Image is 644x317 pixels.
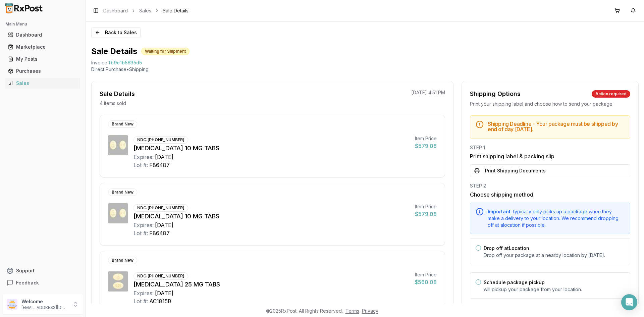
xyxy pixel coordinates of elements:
div: [DATE] [155,153,173,161]
div: typically only picks up a package when they make a delivery to your location. We recommend droppi... [488,208,625,228]
div: STEP 2 [470,182,630,189]
span: Important: [488,209,512,214]
img: Jardiance 10 MG TABS [108,203,128,223]
div: Action required [592,90,630,98]
div: Lot #: [133,161,148,169]
div: Marketplace [8,44,77,50]
h3: Choose shipping method [470,191,630,199]
p: [DATE] 4:51 PM [411,89,445,96]
a: Privacy [362,308,378,314]
button: Support [3,265,83,277]
div: $579.08 [415,210,437,218]
div: Item Price [415,135,437,142]
p: [EMAIL_ADDRESS][DOMAIN_NAME] [21,305,68,310]
button: Purchases [3,66,83,76]
button: Print Shipping Documents [470,164,630,177]
div: NDC: [PHONE_NUMBER] [133,272,188,280]
label: Drop off at Location [484,245,529,251]
p: Drop off your package at a nearby location by [DATE] . [484,252,625,259]
img: RxPost Logo [3,3,46,13]
img: Jardiance 25 MG TABS [108,271,128,292]
h2: Main Menu [5,21,80,27]
div: Print your shipping label and choose how to send your package [470,101,630,107]
span: Feedback [16,279,39,286]
div: My Posts [8,56,77,62]
button: Feedback [3,277,83,289]
a: Dashboard [103,7,128,14]
button: Dashboard [3,30,83,40]
div: Item Price [415,203,437,210]
div: STEP 1 [470,144,630,151]
div: Sale Details [100,89,135,99]
h1: Sale Details [91,46,137,57]
div: NDC: [PHONE_NUMBER] [133,136,188,144]
div: [MEDICAL_DATA] 10 MG TABS [133,212,410,221]
a: Sales [5,77,80,89]
button: My Posts [3,54,83,64]
button: Back to Sales [91,27,141,38]
div: Purchases [8,68,77,74]
label: Schedule package pickup [484,279,545,285]
div: $579.08 [415,142,437,150]
div: Expires: [133,289,154,297]
div: Waiting for Shipment [141,48,190,55]
div: Brand New [108,120,137,128]
div: Sales [8,80,77,87]
a: Terms [345,308,359,314]
div: Brand New [108,189,137,196]
button: Marketplace [3,42,83,52]
span: Sale Details [163,7,189,14]
div: Open Intercom Messenger [621,294,637,310]
div: [DATE] [155,221,173,229]
div: Dashboard [8,32,77,38]
p: 4 items sold [100,100,126,107]
img: Jardiance 10 MG TABS [108,135,128,155]
div: NDC: [PHONE_NUMBER] [133,204,188,212]
a: Dashboard [5,29,80,41]
button: Sales [3,78,83,89]
div: Expires: [133,221,154,229]
div: Lot #: [133,297,148,305]
div: Invoice [91,59,107,66]
a: Marketplace [5,41,80,53]
a: Sales [139,7,151,14]
h5: Shipping Deadline - Your package must be shipped by end of day [DATE] . [488,121,625,132]
div: AC1815B [149,297,171,305]
div: F86487 [149,161,170,169]
div: Lot #: [133,229,148,237]
div: Brand New [108,257,137,264]
a: Purchases [5,65,80,77]
h3: Print shipping label & packing slip [470,152,630,160]
div: [DATE] [155,289,173,297]
span: fb9e1b5635d5 [109,59,142,66]
div: Shipping Options [470,89,521,99]
div: [MEDICAL_DATA] 10 MG TABS [133,144,410,153]
div: Item Price [415,271,437,278]
a: My Posts [5,53,80,65]
nav: breadcrumb [103,7,189,14]
p: Direct Purchase • Shipping [91,66,639,73]
p: will pickup your package from your location. [484,286,625,293]
p: Welcome [21,298,68,305]
div: $560.08 [415,278,437,286]
div: F86487 [149,229,170,237]
div: [MEDICAL_DATA] 25 MG TABS [133,280,409,289]
div: Expires: [133,153,154,161]
img: User avatar [7,299,17,310]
